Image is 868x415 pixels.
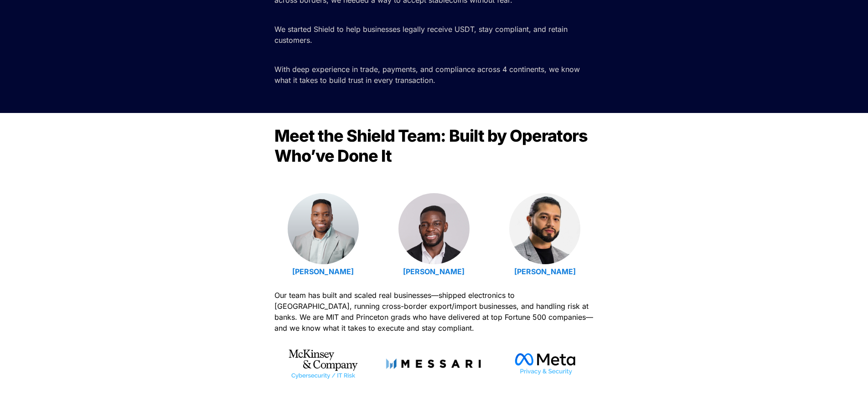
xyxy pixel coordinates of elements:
span: Meet the Shield Team: Built by Operators Who’ve Done It [274,126,591,166]
a: [PERSON_NAME] [403,267,465,276]
span: With deep experience in trade, payments, and compliance across 4 continents, we know what it take... [274,65,582,85]
span: We started Shield to help businesses legally receive USDT, stay compliant, and retain customers. [274,25,570,45]
span: Our team has built and scaled real businesses—shipped electronics to [GEOGRAPHIC_DATA], running c... [274,291,595,333]
a: [PERSON_NAME] [514,267,576,276]
a: [PERSON_NAME] [292,267,354,276]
